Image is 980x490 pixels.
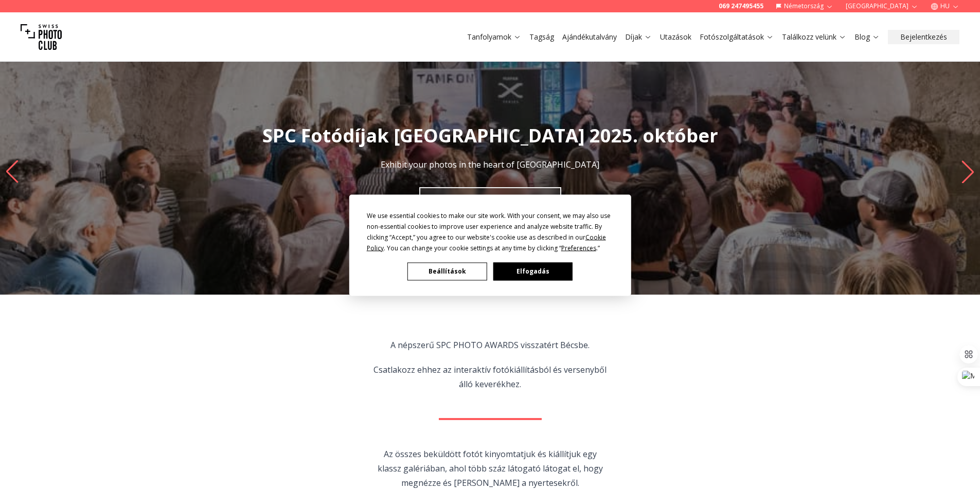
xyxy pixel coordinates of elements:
[429,267,466,276] font: Beállítások
[561,243,596,252] span: Preferences
[367,210,614,253] div: We use essential cookies to make our site work. With your consent, we may also use non-essential ...
[493,262,572,280] button: Elfogadás
[516,267,549,276] font: Elfogadás
[407,262,487,280] button: Beállítások
[367,232,606,252] span: Cookie Policy
[349,194,631,296] div: Sütikre vonatkozó hozzájárulás kérése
